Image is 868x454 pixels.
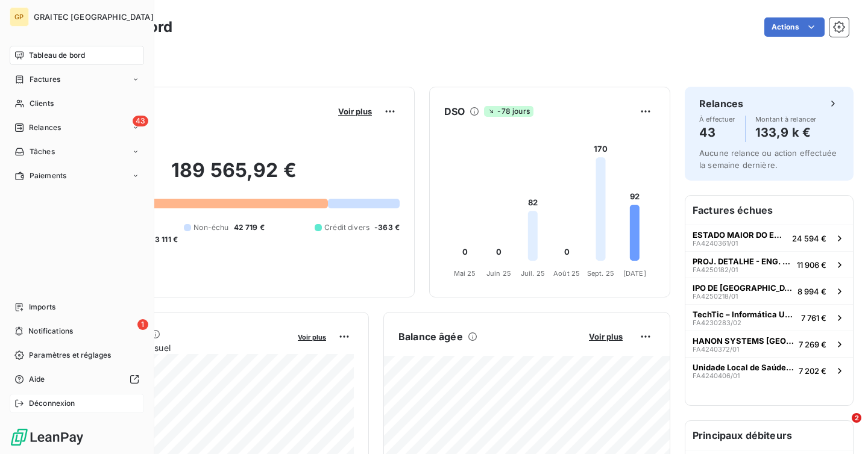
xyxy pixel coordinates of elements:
span: Factures [30,74,60,85]
span: Imports [29,302,55,313]
span: Clients [30,98,54,109]
h6: Factures échues [685,196,853,225]
span: Voir plus [338,107,372,116]
tspan: Mai 25 [454,269,476,278]
span: 8 994 € [797,287,826,296]
span: PROJ. DETALHE - ENG. E GESTÃO DE PROJ. [693,257,792,266]
span: Paiements [30,170,66,181]
span: 7 269 € [799,340,826,349]
span: Tâches [30,146,55,157]
span: Non-échu [193,222,228,233]
span: 7 202 € [799,366,826,376]
span: HANON SYSTEMS [GEOGRAPHIC_DATA], [GEOGRAPHIC_DATA]. [693,336,794,346]
button: PROJ. DETALHE - ENG. E GESTÃO DE PROJ.FA4250182/0111 906 € [685,251,853,278]
span: 7 761 € [801,313,826,323]
span: 1 [137,319,148,330]
h6: Relances [699,96,743,111]
span: FA4240406/01 [693,372,740,379]
h6: Balance âgée [398,329,463,344]
span: 11 906 € [797,260,826,270]
span: À effectuer [699,116,735,123]
span: 42 719 € [234,222,265,233]
span: 2 [852,413,861,423]
span: Relances [29,122,61,133]
span: ESTADO MAIOR DO EXÉRCITO [693,230,787,240]
span: Paramètres et réglages [29,350,111,361]
span: Unidade Local de Saúde de Gaia/[GEOGRAPHIC_DATA], [693,362,794,372]
button: Voir plus [294,331,330,342]
span: TechTic – Informática Unipessoal, Lda [693,309,796,319]
span: GRAITEC [GEOGRAPHIC_DATA] [34,12,154,22]
button: HANON SYSTEMS [GEOGRAPHIC_DATA], [GEOGRAPHIC_DATA].FA4240372/017 269 € [685,331,853,357]
span: Voir plus [298,333,326,341]
h2: 189 565,92 € [68,158,400,194]
span: Voir plus [589,332,623,341]
h4: 133,9 k € [755,123,817,142]
span: FA4230283/02 [693,319,741,326]
h4: 43 [699,123,735,142]
button: IPO DE [GEOGRAPHIC_DATA]FA4250218/018 994 € [685,278,853,304]
span: Aide [29,374,45,385]
tspan: [DATE] [623,269,646,278]
span: 24 594 € [792,234,826,243]
button: Actions [764,17,825,37]
span: Crédit divers [324,222,370,233]
span: -363 € [374,222,400,233]
span: Déconnexion [29,398,75,409]
img: Logo LeanPay [10,428,84,447]
span: Notifications [28,326,73,337]
h6: DSO [444,104,465,119]
button: Voir plus [585,331,626,342]
tspan: Juin 25 [486,269,511,278]
span: Chiffre d'affaires mensuel [68,341,289,354]
tspan: Août 25 [553,269,580,278]
a: Aide [10,370,144,389]
button: ESTADO MAIOR DO EXÉRCITOFA4240361/0124 594 € [685,225,853,251]
span: FA4240372/01 [693,346,739,353]
button: TechTic – Informática Unipessoal, LdaFA4230283/027 761 € [685,304,853,331]
div: GP [10,7,29,26]
button: Unidade Local de Saúde de Gaia/[GEOGRAPHIC_DATA],FA4240406/017 202 € [685,357,853,384]
span: 43 [133,116,148,126]
span: FA4250218/01 [693,293,738,300]
iframe: Intercom live chat [827,413,856,442]
span: FA4250182/01 [693,266,738,273]
span: Montant à relancer [755,116,817,123]
h6: Principaux débiteurs [685,421,853,450]
span: -3 111 € [151,234,178,245]
span: Tableau de bord [29,50,85,61]
tspan: Sept. 25 [587,269,614,278]
button: Voir plus [335,106,376,117]
span: FA4240361/01 [693,240,738,247]
span: Aucune relance ou action effectuée la semaine dernière. [699,148,837,170]
span: IPO DE [GEOGRAPHIC_DATA] [693,283,793,293]
span: -78 jours [484,106,533,117]
tspan: Juil. 25 [521,269,545,278]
